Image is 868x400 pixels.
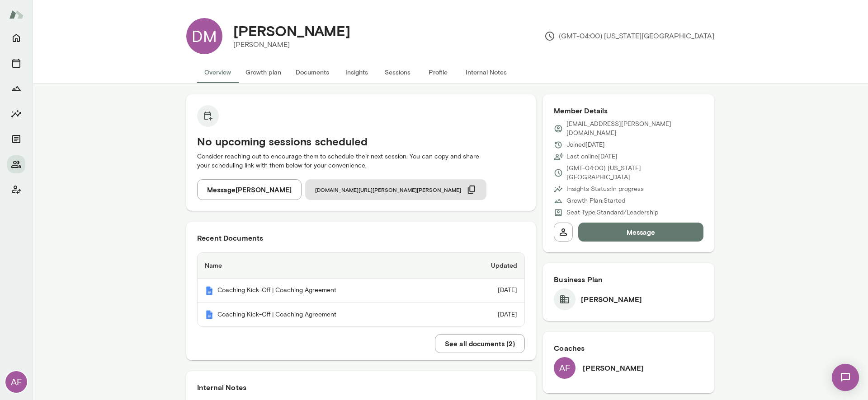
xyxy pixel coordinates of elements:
button: Home [7,29,25,47]
button: Members [7,155,25,173]
p: Seat Type: Standard/Leadership [566,208,658,217]
img: Mento [9,6,24,23]
h4: [PERSON_NAME] [233,22,350,39]
h6: [PERSON_NAME] [583,363,644,373]
button: Sessions [7,54,25,72]
h6: Internal Notes [197,382,525,393]
h6: Coaches [554,343,703,353]
button: Sessions [377,61,418,83]
p: Growth Plan: Started [566,196,625,205]
button: Insights [7,105,25,123]
span: [DOMAIN_NAME][URL][PERSON_NAME][PERSON_NAME] [315,186,461,193]
button: Profile [418,61,458,83]
th: Coaching Kick-Off | Coaching Agreement [198,303,453,327]
button: Client app [7,181,25,199]
p: [EMAIL_ADDRESS][PERSON_NAME][DOMAIN_NAME] [566,120,703,138]
h6: Member Details [554,105,703,116]
button: Internal Notes [458,61,514,83]
th: Coaching Kick-Off | Coaching Agreement [198,279,453,303]
button: [DOMAIN_NAME][URL][PERSON_NAME][PERSON_NAME] [305,179,486,200]
button: See all documents (2) [435,334,525,353]
p: (GMT-04:00) [US_STATE][GEOGRAPHIC_DATA] [566,164,703,182]
p: Consider reaching out to encourage them to schedule their next session. You can copy and share yo... [197,152,525,170]
button: Insights [336,61,377,83]
p: Joined [DATE] [566,140,605,149]
p: (GMT-04:00) [US_STATE][GEOGRAPHIC_DATA] [544,31,714,42]
button: Growth plan [238,61,288,83]
button: Message [578,223,703,242]
div: AF [554,357,576,379]
button: Documents [7,130,25,148]
img: Mento [205,310,214,319]
button: Growth Plan [7,79,25,98]
p: [PERSON_NAME] [233,39,350,50]
p: Last online [DATE] [566,152,618,161]
td: [DATE] [453,303,525,327]
p: Insights Status: In progress [566,185,644,194]
td: [DATE] [453,279,525,303]
h6: Recent Documents [197,233,525,243]
th: Updated [453,253,525,279]
div: AF [5,371,27,393]
h6: Business Plan [554,274,703,285]
th: Name [198,253,453,279]
button: Message[PERSON_NAME] [197,179,302,200]
h6: [PERSON_NAME] [581,294,642,305]
button: Documents [288,61,336,83]
button: Overview [197,61,238,83]
div: DM [186,18,222,54]
h5: No upcoming sessions scheduled [197,134,525,149]
img: Mento [205,286,214,295]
